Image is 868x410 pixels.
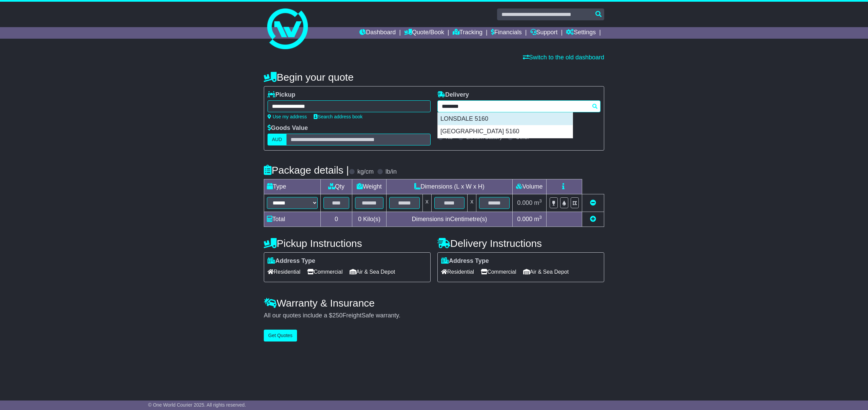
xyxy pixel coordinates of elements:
span: Residential [441,267,474,277]
td: Total [264,212,321,227]
a: Quote/Book [404,27,444,39]
label: kg/cm [357,168,374,176]
h4: Delivery Instructions [437,238,604,249]
div: All our quotes include a $ FreightSafe warranty. [264,312,604,319]
span: 0.000 [517,216,532,222]
label: lb/in [386,168,397,176]
h4: Pickup Instructions [264,238,431,249]
label: Address Type [441,257,489,265]
a: Support [530,27,558,39]
h4: Warranty & Insurance [264,297,604,309]
td: Type [264,179,321,194]
a: Settings [566,27,596,39]
div: [GEOGRAPHIC_DATA] 5160 [438,125,573,138]
span: 0 [358,216,361,222]
typeahead: Please provide city [437,100,600,112]
span: Air & Sea Depot [523,267,569,277]
td: Volume [512,179,546,194]
label: AUD [268,134,287,145]
h4: Begin your quote [264,72,604,83]
td: 0 [321,212,352,227]
a: Search address book [314,114,362,119]
a: Remove this item [590,199,596,206]
td: Kilo(s) [352,212,387,227]
div: LONSDALE 5160 [438,113,573,125]
label: Address Type [268,257,315,265]
label: Goods Value [268,124,308,132]
sup: 3 [539,215,542,220]
h4: Package details | [264,164,349,176]
span: 250 [332,312,342,319]
td: Dimensions in Centimetre(s) [386,212,512,227]
span: © One World Courier 2025. All rights reserved. [148,402,246,408]
td: Qty [321,179,352,194]
td: x [422,194,431,212]
span: m [534,216,542,222]
span: Residential [268,267,300,277]
a: Use my address [268,114,307,119]
span: m [534,199,542,206]
span: 0.000 [517,199,532,206]
td: x [468,194,476,212]
a: Financials [491,27,522,39]
a: Switch to the old dashboard [523,54,604,61]
a: Dashboard [359,27,396,39]
label: Delivery [437,91,469,99]
sup: 3 [539,198,542,203]
span: Commercial [307,267,342,277]
button: Get Quotes [264,330,297,341]
span: Commercial [481,267,516,277]
a: Tracking [453,27,482,39]
td: Dimensions (L x W x H) [386,179,512,194]
span: Air & Sea Depot [350,267,395,277]
label: Pickup [268,91,295,99]
a: Add new item [590,216,596,222]
td: Weight [352,179,387,194]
